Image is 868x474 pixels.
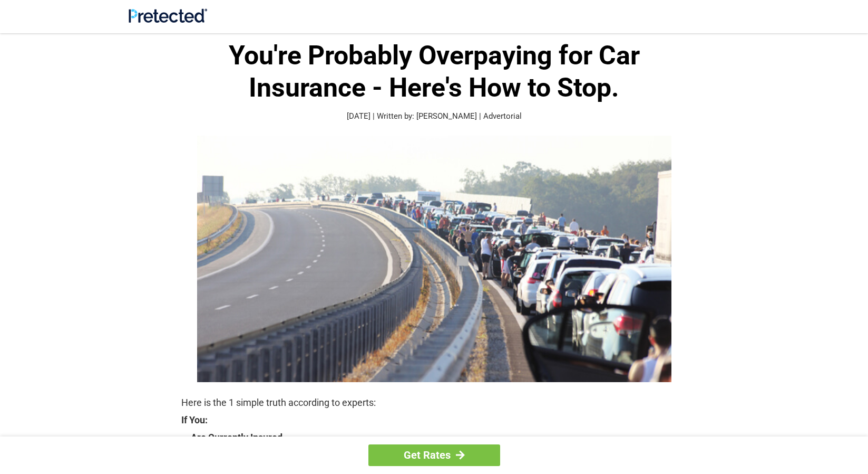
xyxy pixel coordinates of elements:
strong: Are Currently Insured [191,430,687,445]
strong: If You: [181,415,687,425]
a: Get Rates [368,444,500,466]
img: Site Logo [129,8,207,23]
p: [DATE] | Written by: [PERSON_NAME] | Advertorial [181,110,687,122]
h1: You're Probably Overpaying for Car Insurance - Here's How to Stop. [181,40,687,104]
a: Site Logo [129,15,207,25]
p: Here is the 1 simple truth according to experts: [181,395,687,410]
